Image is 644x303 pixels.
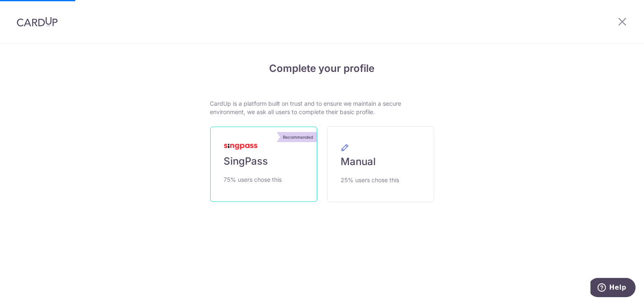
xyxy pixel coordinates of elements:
div: Recommended [280,132,317,142]
a: Manual 25% users chose this [327,126,434,202]
a: Recommended SingPass 75% users chose this [210,127,317,202]
iframe: Opens a widget where you can find more information [591,278,636,299]
p: CardUp is a platform built on trust and to ensure we maintain a secure environment, we ask all us... [210,99,434,116]
span: SingPass [224,155,268,168]
img: MyInfoLogo [224,144,257,150]
span: Manual [341,155,376,168]
h4: Complete your profile [210,61,434,76]
span: 25% users chose this [341,175,400,185]
img: CardUp [17,17,58,27]
span: 75% users chose this [224,175,282,185]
